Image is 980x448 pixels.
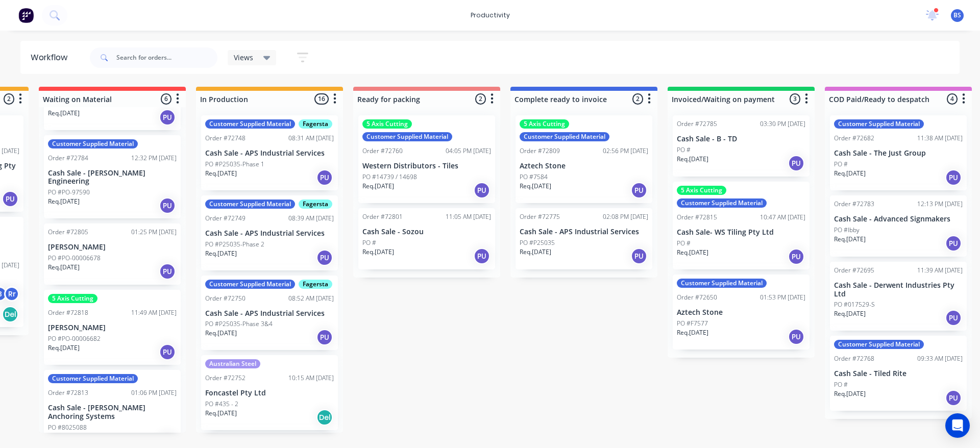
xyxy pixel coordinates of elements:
div: Order #72813 [48,388,88,397]
div: Fagersta [299,200,332,209]
div: 5 Axis CuttingCustomer Supplied MaterialOrder #7276004:05 PM [DATE]Western Distributors - TilesPO... [358,115,495,203]
p: Cash Sale - [PERSON_NAME] Anchoring Systems [48,404,177,421]
div: Customer Supplied MaterialOrder #7276809:33 AM [DATE]Cash Sale - Tiled RitePO #Req.[DATE]PU [830,336,967,411]
div: Order #72801 [362,212,403,221]
p: [PERSON_NAME] [48,323,177,332]
p: Cash Sale - Tiled Rite [834,369,963,378]
div: Customer Supplied MaterialOrder #7268211:38 AM [DATE]Cash Sale - The Just GroupPO #Req.[DATE]PU [830,115,967,190]
input: Search for orders... [116,47,217,68]
p: Req. [DATE] [48,263,80,272]
div: Customer Supplied Material [677,279,767,288]
p: Req. [DATE] [205,249,237,258]
div: 01:53 PM [DATE] [760,293,805,302]
div: PU [159,263,176,280]
div: Open Intercom Messenger [945,413,970,438]
div: PU [474,248,490,264]
div: Order #72752 [205,374,246,383]
div: 01:06 PM [DATE] [131,388,177,397]
div: 12:32 PM [DATE] [131,154,177,163]
p: Cash Sale - Derwent Industries Pty Ltd [834,281,963,298]
div: PU [159,109,176,126]
p: PO #PO-97590 [48,188,90,197]
p: Req. [DATE] [834,235,866,244]
div: 02:56 PM [DATE] [603,146,648,156]
div: productivity [465,8,515,23]
div: Order #7280501:25 PM [DATE][PERSON_NAME]PO #PO-00006678Req.[DATE]PU [44,223,181,285]
div: PU [316,329,333,345]
p: PO #7584 [520,172,548,182]
p: Cash Sale - APS Industrial Services [205,229,334,238]
div: Order #72785 [677,119,717,129]
div: Customer Supplied Material [362,132,452,141]
div: Order #72749 [205,214,246,223]
p: PO # [677,145,691,155]
div: PU [788,329,804,345]
div: PU [159,197,176,214]
div: 5 Axis CuttingOrder #7281811:49 AM [DATE][PERSON_NAME]PO #PO-00006682Req.[DATE]PU [44,290,181,365]
div: PU [474,182,490,198]
div: PU [159,344,176,360]
div: 5 Axis CuttingCustomer Supplied MaterialOrder #7281510:47 AM [DATE]Cash Sale- WS Tiling Pty LtdPO... [673,182,810,269]
div: Customer Supplied MaterialFagerstaOrder #7274808:31 AM [DATE]Cash Sale - APS Industrial ServicesP... [201,115,338,190]
div: Fagersta [299,119,332,129]
p: Req. [DATE] [362,247,394,257]
p: Aztech Stone [677,308,805,317]
div: PU [788,155,804,171]
div: Order #72695 [834,266,874,275]
p: PO # [834,160,848,169]
div: Order #72682 [834,134,874,143]
div: 5 Axis CuttingCustomer Supplied MaterialOrder #7280902:56 PM [DATE]Aztech StonePO #7584Req.[DATE]PU [516,115,652,203]
p: PO #8025088 [48,423,87,432]
p: PO # [362,238,376,247]
p: PO #F7577 [677,319,708,328]
p: PO #P25035-Phase 3&4 [205,319,273,329]
p: Western Distributors - Tiles [362,162,491,170]
p: PO #14739 / 14698 [362,172,417,182]
div: PU [316,250,333,266]
div: PU [945,310,962,326]
p: Req. [DATE] [205,329,237,338]
div: Order #72809 [520,146,560,156]
div: PU [2,191,18,207]
img: Factory [18,8,34,23]
div: Del [316,409,333,426]
p: PO # [677,239,691,248]
div: Customer Supplied Material [834,340,924,349]
div: 11:38 AM [DATE] [917,134,963,143]
div: Order #7277502:08 PM [DATE]Cash Sale - APS Industrial ServicesPO #P25035Req.[DATE]PU [516,208,652,269]
div: PU [631,182,647,198]
div: Order #7278312:13 PM [DATE]Cash Sale - Advanced SignmakersPO #IbbyReq.[DATE]PU [830,195,967,257]
p: Cash Sale - B - TD [677,135,805,143]
div: Customer Supplied MaterialFagerstaOrder #7275008:52 AM [DATE]Cash Sale - APS Industrial ServicesP... [201,276,338,351]
div: Order #7280111:05 AM [DATE]Cash Sale - SozouPO #Req.[DATE]PU [358,208,495,269]
p: PO #P25035-Phase 1 [205,160,264,169]
p: Aztech Stone [520,162,648,170]
div: 02:08 PM [DATE] [603,212,648,221]
div: Order #72784 [48,154,88,163]
div: 5 Axis Cutting [677,186,726,195]
div: 11:39 AM [DATE] [917,266,963,275]
div: Customer Supplied Material [48,374,138,383]
div: 10:15 AM [DATE] [288,374,334,383]
div: Order #72775 [520,212,560,221]
p: Req. [DATE] [205,409,237,418]
div: 09:33 AM [DATE] [917,354,963,363]
p: Req. [DATE] [48,197,80,206]
p: Req. [DATE] [834,389,866,399]
div: Order #7269511:39 AM [DATE]Cash Sale - Derwent Industries Pty LtdPO #017529-SReq.[DATE]PU [830,262,967,331]
div: 03:30 PM [DATE] [760,119,805,129]
p: Req. [DATE] [677,328,708,337]
p: PO #PO-00006678 [48,254,101,263]
div: 10:47 AM [DATE] [760,213,805,222]
div: Customer Supplied Material [677,198,767,208]
div: PU [316,169,333,186]
p: Req. [DATE] [48,432,80,441]
p: [PERSON_NAME] [48,243,177,252]
p: Req. [DATE] [48,109,80,118]
p: Req. [DATE] [677,248,708,257]
p: PO #017529-S [834,300,875,309]
div: 01:25 PM [DATE] [131,228,177,237]
div: Customer Supplied MaterialOrder #7278412:32 PM [DATE]Cash Sale - [PERSON_NAME] EngineeringPO #PO-... [44,135,181,219]
div: Customer Supplied Material [205,200,295,209]
div: Order #72818 [48,308,88,317]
